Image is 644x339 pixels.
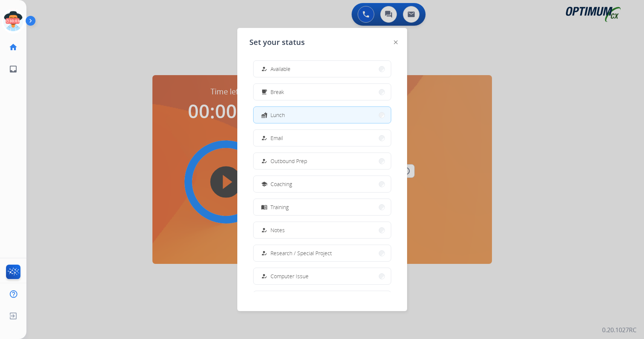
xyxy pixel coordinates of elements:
span: Research / Special Project [271,249,332,257]
button: Computer Issue [254,268,391,284]
button: Break [254,84,391,100]
mat-icon: menu_book [261,204,267,210]
mat-icon: free_breakfast [261,89,267,95]
mat-icon: school [261,181,267,187]
mat-icon: home [9,43,18,52]
mat-icon: inbox [9,65,18,74]
span: Break [271,88,284,96]
span: Available [271,65,290,73]
img: close-button [394,40,398,44]
mat-icon: how_to_reg [261,250,267,256]
p: 0.20.1027RC [602,325,636,334]
button: Internet Issue [254,291,391,307]
span: Coaching [271,180,292,188]
button: Notes [254,222,391,238]
mat-icon: how_to_reg [261,273,267,279]
mat-icon: how_to_reg [261,135,267,141]
button: Coaching [254,176,391,192]
span: Set your status [249,37,305,48]
button: Available [254,61,391,77]
button: Outbound Prep [254,153,391,169]
span: Training [271,203,289,211]
span: Outbound Prep [271,157,307,165]
button: Email [254,130,391,146]
mat-icon: fastfood [261,112,267,118]
span: Computer Issue [271,272,309,280]
button: Research / Special Project [254,245,391,261]
button: Lunch [254,107,391,123]
span: Notes [271,226,285,234]
button: Training [254,199,391,215]
span: Email [271,134,283,142]
mat-icon: how_to_reg [261,158,267,164]
mat-icon: how_to_reg [261,227,267,233]
mat-icon: how_to_reg [261,66,267,72]
span: Lunch [271,111,285,119]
